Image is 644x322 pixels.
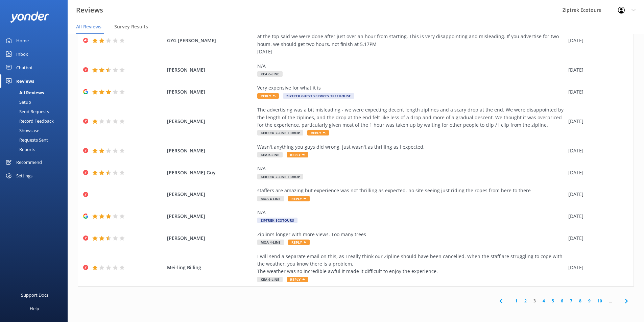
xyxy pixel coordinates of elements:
[76,5,103,16] h3: Reviews
[21,288,48,302] div: Support Docs
[257,130,303,135] span: Kereru 2-Line + Drop
[539,298,548,304] a: 4
[16,47,28,61] div: Inbox
[167,88,254,96] span: [PERSON_NAME]
[585,298,594,304] a: 9
[167,118,254,125] span: [PERSON_NAME]
[167,147,254,154] span: [PERSON_NAME]
[257,196,284,201] span: Moa 4-Line
[4,97,68,107] a: Setup
[4,88,68,97] a: All Reviews
[257,187,565,194] div: staffers are amazing but experience was not thrilling as expected. no site seeing just riding the...
[568,213,625,220] div: [DATE]
[167,264,254,271] span: Mei-ling Billing
[257,231,565,238] div: Ziplinrs longer with more views. Too many trees
[576,298,585,304] a: 8
[548,298,557,304] a: 5
[257,106,565,129] div: The advertising was a bit misleading - we were expecting decent length ziplines and a scary drop ...
[257,253,565,275] div: I will send a separate email on this, as I really think our Zipline should have been cancelled. W...
[605,298,615,304] span: ...
[568,147,625,154] div: [DATE]
[167,66,254,74] span: [PERSON_NAME]
[4,107,68,116] a: Send Requests
[30,302,39,315] div: Help
[568,37,625,44] div: [DATE]
[257,277,283,282] span: Kea 6-Line
[4,116,54,126] div: Record Feedback
[257,174,303,179] span: Kereru 2-Line + Drop
[16,155,42,169] div: Recommend
[283,93,354,99] span: Ziptrek Guest Services Treehouse
[568,191,625,198] div: [DATE]
[568,234,625,242] div: [DATE]
[4,88,44,97] div: All Reviews
[257,240,284,245] span: Moa 4-Line
[512,298,521,304] a: 1
[568,169,625,176] div: [DATE]
[257,63,565,70] div: N/A
[568,66,625,74] div: [DATE]
[4,107,49,116] div: Send Requests
[257,25,565,56] div: Get more than an hour out of two hours. The staff at the top told us we’d do the 4 zip lines two ...
[167,191,254,198] span: [PERSON_NAME]
[567,298,576,304] a: 7
[594,298,605,304] a: 10
[16,169,32,182] div: Settings
[16,74,34,88] div: Reviews
[16,61,33,74] div: Chatbot
[530,298,539,304] a: 3
[167,169,254,176] span: [PERSON_NAME] Guy
[288,196,310,201] span: Reply
[568,88,625,96] div: [DATE]
[257,143,565,151] div: Wasn't anything you guys did wrong, just wasn't as thrilling as I expected.
[4,135,68,145] a: Requests Sent
[167,213,254,220] span: [PERSON_NAME]
[167,234,254,242] span: [PERSON_NAME]
[114,23,148,30] span: Survey Results
[257,71,283,77] span: Kea 6-Line
[4,145,35,154] div: Reports
[257,93,279,99] span: Reply
[257,84,565,92] div: Very expensive for what it is
[257,152,283,157] span: Kea 6-Line
[4,97,31,107] div: Setup
[167,37,254,44] span: GYG [PERSON_NAME]
[288,240,310,245] span: Reply
[10,11,49,23] img: yonder-white-logo.png
[287,277,308,282] span: Reply
[568,118,625,125] div: [DATE]
[257,209,565,216] div: N/A
[4,135,48,145] div: Requests Sent
[521,298,530,304] a: 2
[16,34,29,47] div: Home
[557,298,567,304] a: 6
[4,126,68,135] a: Showcase
[307,130,329,135] span: Reply
[287,152,308,157] span: Reply
[4,116,68,126] a: Record Feedback
[568,264,625,271] div: [DATE]
[257,218,297,223] span: Ziptrek Ecotours
[257,165,565,172] div: N/A
[76,23,101,30] span: All Reviews
[4,126,39,135] div: Showcase
[4,145,68,154] a: Reports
